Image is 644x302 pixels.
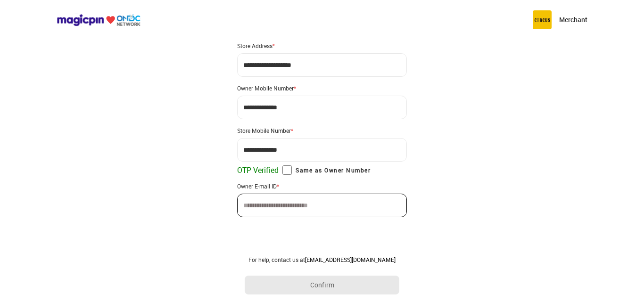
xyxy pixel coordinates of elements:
[237,42,407,49] div: Store Address
[282,165,292,175] input: Same as Owner Number
[237,182,407,190] div: Owner E-mail ID
[237,165,279,175] span: OTP Verified
[282,165,371,175] label: Same as Owner Number
[305,256,396,263] a: [EMAIL_ADDRESS][DOMAIN_NAME]
[245,276,399,294] button: Confirm
[533,10,552,29] img: circus.b677b59b.png
[57,14,140,26] img: ondc-logo-new-small.8a59708e.svg
[237,84,407,92] div: Owner Mobile Number
[237,127,407,134] div: Store Mobile Number
[245,256,399,263] div: For help, contact us at
[559,15,587,24] p: Merchant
